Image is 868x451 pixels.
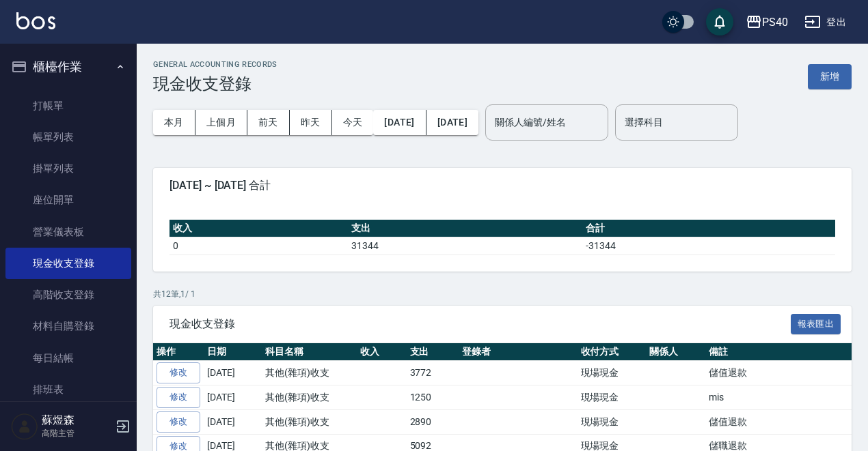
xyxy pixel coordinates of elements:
img: Logo [16,12,55,29]
th: 支出 [407,343,459,361]
th: 收付方式 [578,343,647,361]
a: 修改 [157,362,200,383]
span: [DATE] ~ [DATE] 合計 [169,179,835,192]
h2: GENERAL ACCOUNTING RECORDS [153,60,277,69]
td: 2890 [407,409,459,434]
td: 其他(雜項)收支 [262,409,357,434]
h3: 現金收支登錄 [153,74,277,93]
a: 報表匯出 [791,317,841,330]
button: save [706,8,733,35]
button: 報表匯出 [791,314,841,335]
th: 登錄者 [459,343,577,361]
a: 打帳單 [5,90,131,121]
button: [DATE] [373,110,426,135]
td: 0 [169,237,348,254]
td: -31344 [582,237,835,254]
a: 每日結帳 [5,343,131,374]
button: 本月 [153,110,195,135]
td: 3772 [407,361,459,385]
a: 高階收支登錄 [5,279,131,310]
td: 現場現金 [578,409,647,434]
p: 共 12 筆, 1 / 1 [153,288,852,300]
a: 營業儀表板 [5,216,131,248]
td: [DATE] [204,385,262,410]
a: 修改 [157,411,200,433]
button: 櫃檯作業 [5,49,131,85]
td: 31344 [348,237,582,254]
p: 高階主管 [42,427,111,439]
th: 科目名稱 [262,343,357,361]
button: 昨天 [290,110,332,135]
button: 登出 [799,10,852,35]
div: PS40 [762,14,788,31]
td: 其他(雜項)收支 [262,361,357,385]
th: 日期 [204,343,262,361]
th: 關係人 [646,343,705,361]
button: 上個月 [195,110,247,135]
td: 現場現金 [578,361,647,385]
a: 材料自購登錄 [5,310,131,342]
a: 掛單列表 [5,153,131,184]
a: 排班表 [5,374,131,405]
td: [DATE] [204,361,262,385]
button: 前天 [247,110,290,135]
td: 其他(雜項)收支 [262,385,357,410]
td: [DATE] [204,409,262,434]
a: 帳單列表 [5,121,131,153]
button: 今天 [332,110,374,135]
span: 現金收支登錄 [169,317,791,331]
td: 現場現金 [578,385,647,410]
a: 新增 [808,70,852,83]
th: 支出 [348,220,582,237]
th: 操作 [153,343,204,361]
th: 收入 [357,343,407,361]
button: [DATE] [426,110,478,135]
img: Person [11,413,38,440]
button: 新增 [808,64,852,89]
a: 座位開單 [5,184,131,216]
a: 修改 [157,387,200,408]
th: 合計 [582,220,835,237]
h5: 蘇煜森 [42,413,111,427]
td: 1250 [407,385,459,410]
th: 收入 [169,220,348,237]
button: PS40 [740,8,794,36]
a: 現金收支登錄 [5,248,131,279]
